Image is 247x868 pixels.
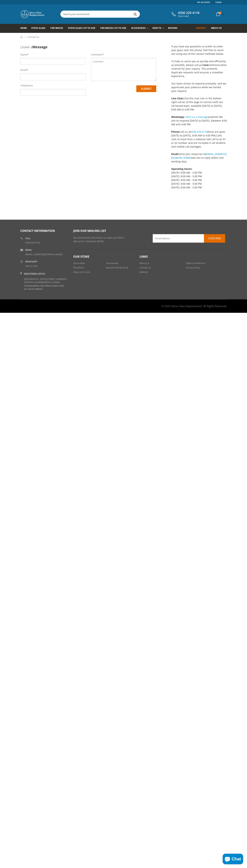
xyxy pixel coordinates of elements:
a: Privacy Policy [186,266,200,269]
span: Links [139,255,148,259]
span: Calls cost no more than a national rate call to an 01 or 02 number and are included in all landli... [171,134,226,148]
a: Stove Glass [73,262,85,265]
a: Fire Bricks Cut To Size [100,24,129,33]
em: Correspondence only. Please contact us for our returns address. [24,284,64,290]
span: Contact [196,27,206,30]
label: Comment [91,53,102,56]
strong: Operating Hours: [171,167,192,171]
span: Join our mailing list [73,229,106,233]
span: (local rate) [178,15,199,17]
address: © 2023 Stove Glass Replacement. All Rights Reserved. [162,303,227,310]
a: Accessories [106,262,118,265]
span: Fire Bricks Cut To Size [100,27,126,30]
a: 0330 229 4118 [25,241,40,244]
strong: Phone: [171,130,180,133]
b: Email [25,249,32,251]
input: Search your stove brand... [61,11,179,17]
a: About us [139,262,149,265]
b: Registered Office [24,272,45,275]
a: Send us a message [185,115,208,119]
img: Stove Glass Replacement [20,10,45,19]
label: Telephone [20,84,33,87]
b: Call [25,237,31,239]
a: Stove Glass Cut To Size [68,24,98,33]
span: Contact Information [20,229,55,233]
a: [EMAIL_ADDRESS][DOMAIN_NAME] [171,152,227,159]
strong: WhatsApp: [171,115,185,119]
span: Call us at (lines are open [DATE] to [DATE], 8:00 AM to 4:00 PM). Send your enquiries to (we aim ... [171,130,227,189]
p: If you have any questions or prefer to order your glass over the phone, feel free to reach out us... [171,45,227,111]
a: Delivery [139,270,148,274]
inbox-online-store-chat: Shopify online store chat [222,854,244,865]
a: Start a Chat [25,264,38,268]
a: Glass cut to size [73,270,90,274]
a: 0330 229 4118 [191,130,208,133]
a: Contact us [139,266,151,269]
span: Our Store [73,255,89,259]
span: Contact Us [28,35,39,39]
label: Name [20,53,27,56]
a: Reviews [168,24,180,33]
span: Stove Glass Cut To Size [68,27,95,30]
a: Brands that we stock [106,266,128,269]
span: Stove Glass [31,27,45,30]
span: Reviews [168,27,177,30]
span: Click the chat icon in the bottom right corner of the page to connect with our UK-based team, ava... [171,97,223,111]
input: Email Address [153,234,225,243]
span: Accessories [131,27,145,30]
a: About us [211,24,224,33]
a: Ts&Cs and Returns [186,262,206,265]
span: anytime! We aim to respond [DATE] to [DATE], between 8:00 AM and 4:00 PM. [171,115,227,126]
span: Fire Bricks [50,27,63,30]
a: Fire Bricks [50,24,66,33]
a: Fire Bricks [73,266,84,269]
a: Contact [196,24,209,33]
label: Email [20,68,27,72]
a: Home [20,36,23,38]
strong: Live Chat: [171,97,183,100]
a: Home [20,24,29,33]
button: Search [131,11,139,17]
p: Get all the latest information on Sales and Offers. Sign up for newsletter [DATE]. [73,236,147,243]
button: Subscribe [204,234,225,243]
strong: one [204,63,208,67]
input: submit [136,85,156,92]
span: 0 [219,11,221,14]
a: 0 [215,11,224,17]
h3: Leave a [20,45,156,49]
a: Accessories [131,24,150,33]
span: Home [20,27,27,30]
span: About us [211,27,222,30]
div: [GEOGRAPHIC_DATA] [STREET_ADDRESS][PERSON_NAME][PERSON_NAME] [24,272,68,290]
span: 0330 229 4118 [178,11,199,15]
b: Message [32,45,47,49]
span: How To [152,27,161,30]
a: Stove Glass [31,24,48,33]
a: [EMAIL_ADDRESS][DOMAIN_NAME] [25,253,63,256]
a: 0330 229 4118 (local rate) [171,11,199,17]
strong: Email: [171,152,179,156]
a: How To [152,24,166,33]
b: WhatsApp [25,260,37,263]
